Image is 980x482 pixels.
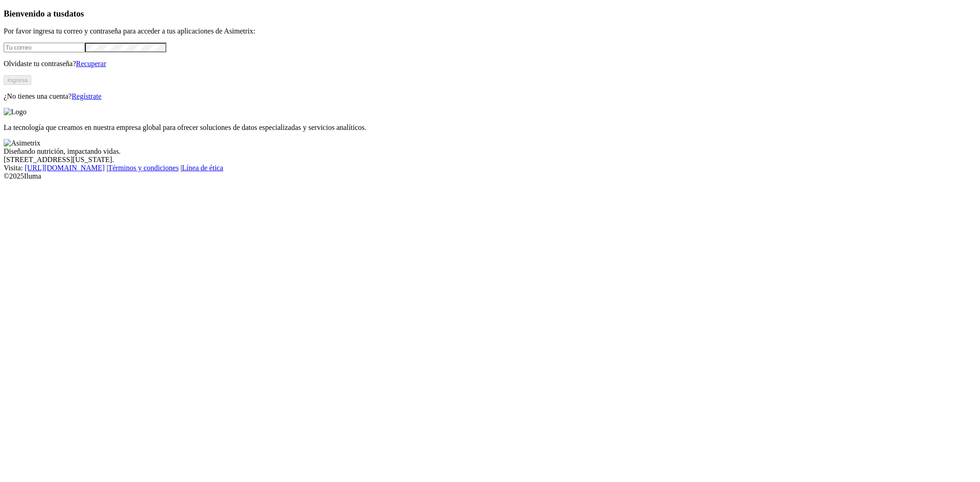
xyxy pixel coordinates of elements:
div: Diseñando nutrición, impactando vidas. [4,147,976,156]
p: La tecnología que creamos en nuestra empresa global para ofrecer soluciones de datos especializad... [4,123,976,132]
a: [URL][DOMAIN_NAME] [25,164,105,172]
p: Por favor ingresa tu correo y contraseña para acceder a tus aplicaciones de Asimetrix: [4,27,976,35]
img: Logo [4,108,27,116]
a: Términos y condiciones [108,164,179,172]
button: Ingresa [4,75,31,85]
input: Tu correo [4,43,85,52]
a: Línea de ética [182,164,223,172]
div: [STREET_ADDRESS][US_STATE]. [4,156,976,164]
div: Visita : | | [4,164,976,172]
img: Asimetrix [4,139,40,147]
p: Olvidaste tu contraseña? [4,60,976,68]
span: datos [64,9,84,18]
a: Recuperar [76,60,106,67]
div: © 2025 Iluma [4,172,976,180]
p: ¿No tienes una cuenta? [4,92,976,101]
h3: Bienvenido a tus [4,9,976,19]
a: Regístrate [72,92,102,100]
